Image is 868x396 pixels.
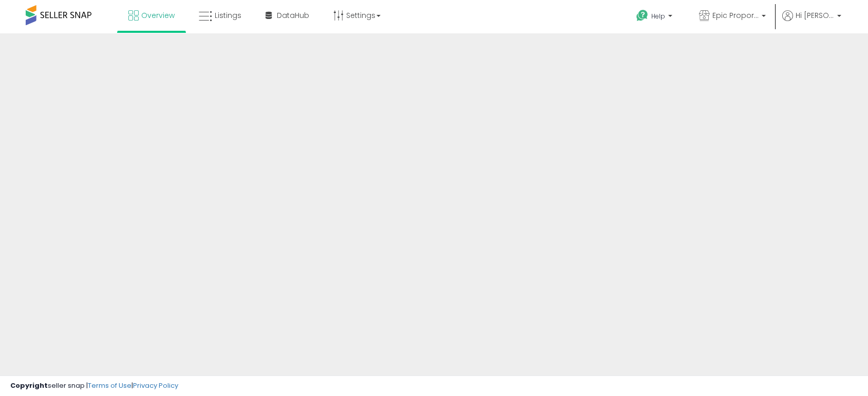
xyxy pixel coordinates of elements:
[10,381,178,391] div: seller snap | |
[782,10,841,33] a: Hi [PERSON_NAME]
[651,12,665,21] span: Help
[636,9,649,22] i: Get Help
[10,381,48,390] strong: Copyright
[88,381,131,390] a: Terms of Use
[215,10,241,21] span: Listings
[628,2,683,33] a: Help
[133,381,178,390] a: Privacy Policy
[277,10,309,21] span: DataHub
[712,10,759,21] span: Epic Proportions CA
[141,10,175,21] span: Overview
[796,10,834,21] span: Hi [PERSON_NAME]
